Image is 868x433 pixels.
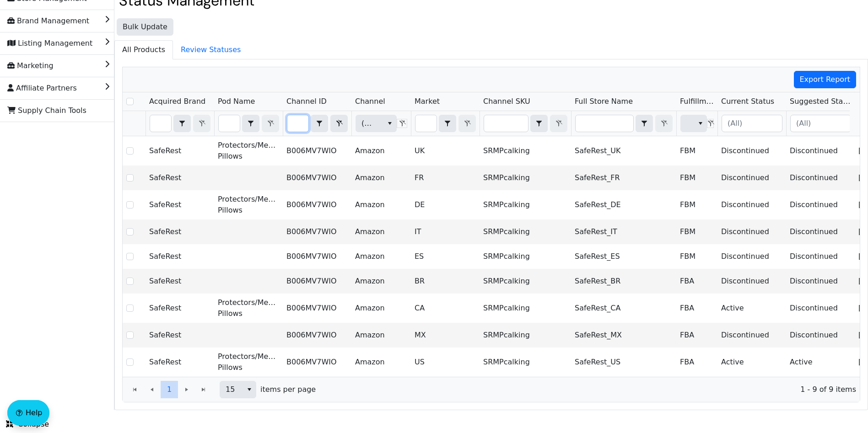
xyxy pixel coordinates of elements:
[800,74,851,85] span: Export Report
[126,228,134,235] input: Select Row
[126,278,134,285] input: Select Row
[676,136,717,166] td: FBM
[411,294,480,323] td: CA
[786,111,855,136] th: Filter
[126,331,134,339] input: Select Row
[126,253,134,260] input: Select Row
[480,244,571,269] td: SRMPcalking
[286,96,327,107] span: Channel ID
[123,377,860,402] div: Page 1 of 1
[717,166,786,190] td: Discontinued
[146,269,214,294] td: SafeRest
[411,136,480,166] td: UK
[676,190,717,219] td: FBM
[676,347,717,377] td: FBA
[146,166,214,190] td: SafeRest
[571,347,676,377] td: SafeRest_US
[676,269,717,294] td: FBA
[323,384,856,395] span: 1 - 9 of 9 items
[283,323,351,347] td: B006MV7WIO
[174,115,190,132] button: select
[7,400,49,426] button: Help floatingactionbutton
[126,305,134,312] input: Select Row
[571,323,676,347] td: SafeRest_MX
[786,166,855,190] td: Discontinued
[219,115,240,132] input: Filter
[26,407,42,418] span: Help
[351,347,411,377] td: Amazon
[361,118,376,129] span: (All)
[150,115,171,132] input: Filter
[126,147,134,155] input: Select Row
[717,219,786,244] td: Discontinued
[243,381,256,398] button: select
[7,59,54,73] span: Marketing
[786,190,855,219] td: Discontinued
[531,115,547,132] button: select
[214,111,283,136] th: Filter
[411,347,480,377] td: US
[411,219,480,244] td: IT
[283,294,351,323] td: B006MV7WIO
[330,115,348,132] button: Clear
[717,111,786,136] th: Filter
[676,323,717,347] td: FBA
[283,219,351,244] td: B006MV7WIO
[287,115,308,132] input: Filter
[351,111,411,136] th: Filter
[126,98,134,105] input: Select Row
[480,136,571,166] td: SRMPcalking
[126,358,134,366] input: Select Row
[717,269,786,294] td: Discontinued
[242,115,259,132] span: Choose Operator
[283,347,351,377] td: B006MV7WIO
[173,41,248,59] span: Review Statuses
[791,115,851,132] input: (All)
[283,136,351,166] td: B006MV7WIO
[571,166,676,190] td: SafeRest_FR
[480,166,571,190] td: SRMPcalking
[439,115,456,132] span: Choose Operator
[411,166,480,190] td: FR
[126,174,134,182] input: Select Row
[311,115,328,132] button: select
[146,190,214,219] td: SafeRest
[149,96,205,107] span: Acquired Brand
[383,115,396,132] button: select
[283,269,351,294] td: B006MV7WIO
[484,115,528,132] input: Filter
[146,219,214,244] td: SafeRest
[571,294,676,323] td: SafeRest_CA
[676,219,717,244] td: FBM
[680,96,714,107] span: Fulfillment
[786,294,855,323] td: Discontinued
[7,14,89,28] span: Brand Management
[146,347,214,377] td: SafeRest
[676,111,717,136] th: Filter
[480,219,571,244] td: SRMPcalking
[351,323,411,347] td: Amazon
[117,18,173,36] button: Bulk Update
[717,244,786,269] td: Discontinued
[786,219,855,244] td: Discontinued
[636,115,652,132] button: select
[411,269,480,294] td: BR
[351,166,411,190] td: Amazon
[480,347,571,377] td: SRMPcalking
[283,190,351,219] td: B006MV7WIO
[351,190,411,219] td: Amazon
[786,244,855,269] td: Discontinued
[571,244,676,269] td: SafeRest_ES
[717,136,786,166] td: Discontinued
[146,244,214,269] td: SafeRest
[126,201,134,208] input: Select Row
[636,115,653,132] span: Choose Operator
[220,381,256,398] span: Page size
[146,136,214,166] td: SafeRest
[480,294,571,323] td: SRMPcalking
[7,36,92,51] span: Listing Management
[351,269,411,294] td: Amazon
[214,347,283,377] td: Protectors/Medical Pillows
[676,166,717,190] td: FBM
[786,269,855,294] td: Discontinued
